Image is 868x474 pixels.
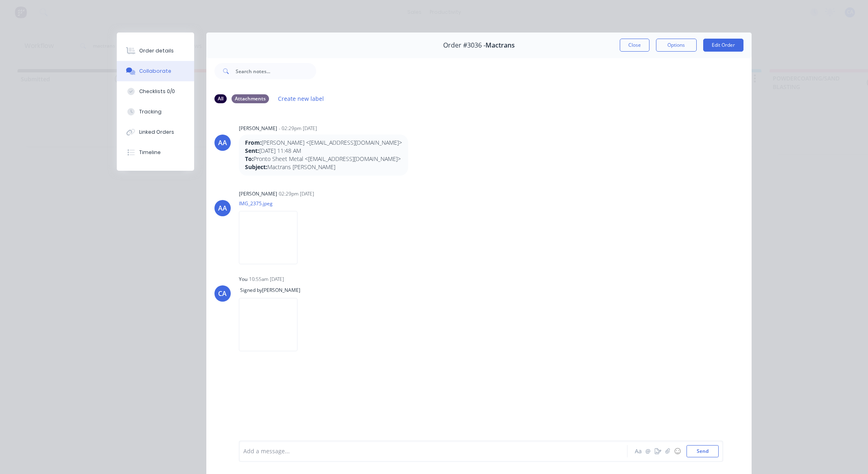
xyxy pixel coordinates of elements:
[443,41,485,49] span: Order #3036 -
[218,289,227,298] div: CA
[139,67,171,75] div: Collaborate
[245,139,262,146] strong: From:
[117,102,194,122] button: Tracking
[703,39,743,52] button: Edit Order
[218,138,227,148] div: AA
[139,149,161,156] div: Timeline
[239,190,277,198] div: [PERSON_NAME]
[117,122,194,142] button: Linked Orders
[687,445,719,457] button: Send
[139,88,175,95] div: Checklists 0/0
[139,128,174,136] div: Linked Orders
[279,125,317,132] div: - 02:29pm [DATE]
[274,93,328,104] button: Create new label
[117,61,194,81] button: Collaborate
[218,203,227,213] div: AA
[249,276,284,283] div: 10:55am [DATE]
[485,41,515,49] span: Mactrans
[620,39,649,52] button: Close
[117,41,194,61] button: Order details
[236,63,316,79] input: Search notes...
[279,190,314,198] div: 02:29pm [DATE]
[634,446,643,456] button: Aa
[656,39,697,52] button: Options
[245,139,402,172] p: [PERSON_NAME] <[EMAIL_ADDRESS][DOMAIN_NAME]> [DATE] 11:48 AM Pronto Sheet Metal <[EMAIL_ADDRESS][...
[232,94,269,103] div: Attachments
[239,125,277,132] div: [PERSON_NAME]
[117,142,194,163] button: Timeline
[245,155,254,163] strong: To:
[139,108,162,115] div: Tracking
[239,200,306,207] p: IMG_2375.jpeg
[239,276,247,283] div: You
[245,147,259,154] strong: Sent:
[117,81,194,102] button: Checklists 0/0
[673,446,682,456] button: ☺
[139,47,174,54] div: Order details
[214,94,227,103] div: All
[643,446,653,456] button: @
[239,287,302,294] span: Signed by [PERSON_NAME]
[245,163,267,171] strong: Subject:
